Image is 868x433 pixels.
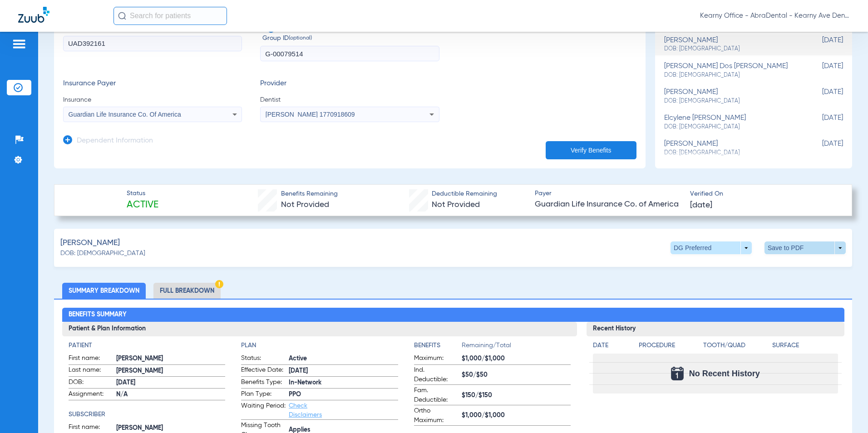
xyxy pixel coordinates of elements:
[798,114,843,131] span: [DATE]
[69,354,113,364] span: First name:
[77,137,153,146] h3: Dependent Information
[664,149,798,157] span: DOB: [DEMOGRAPHIC_DATA]
[689,369,760,378] span: No Recent History
[18,7,49,23] img: Zuub Logo
[281,201,329,209] span: Not Provided
[535,199,682,210] span: Guardian Life Insurance Co. of America
[116,390,226,399] span: N/A
[69,111,181,118] span: Guardian Life Insurance Co. Of America
[414,386,459,405] span: Fam. Deductible:
[639,341,700,354] app-breakdown-title: Procedure
[69,410,226,419] h4: Subscriber
[639,341,700,350] h4: Procedure
[241,401,286,419] span: Waiting Period:
[546,141,636,159] button: Verify Benefits
[60,237,120,249] span: [PERSON_NAME]
[241,389,286,400] span: Plan Type:
[535,189,682,198] span: Payer
[113,7,227,25] input: Search for patients
[60,249,145,258] span: DOB: [DEMOGRAPHIC_DATA]
[241,378,286,389] span: Benefits Type:
[63,79,242,89] h3: Insurance Payer
[798,88,843,105] span: [DATE]
[62,322,577,336] h3: Patient & Plan Information
[241,354,286,364] span: Status:
[462,411,571,420] span: $1,000/$1,000
[289,403,322,418] a: Check Disclaimers
[764,241,846,254] button: Save to PDF
[664,36,798,53] div: [PERSON_NAME]
[664,88,798,105] div: [PERSON_NAME]
[118,12,126,20] img: Search Icon
[462,341,571,354] span: Remaining/Total
[664,97,798,105] span: DOB: [DEMOGRAPHIC_DATA]
[798,36,843,53] span: [DATE]
[116,354,226,364] span: [PERSON_NAME]
[703,341,769,350] h4: Tooth/Quad
[289,354,398,364] span: Active
[69,389,113,400] span: Assignment:
[153,283,221,299] li: Full Breakdown
[63,25,242,62] label: Member ID
[289,390,398,399] span: PPO
[664,71,798,79] span: DOB: [DEMOGRAPHIC_DATA]
[260,95,439,104] span: Dentist
[127,199,158,212] span: Active
[664,45,798,53] span: DOB: [DEMOGRAPHIC_DATA]
[462,391,571,400] span: $150/$150
[432,189,497,199] span: Deductible Remaining
[241,341,398,350] h4: Plan
[281,189,338,199] span: Benefits Remaining
[69,341,226,350] h4: Patient
[262,34,439,43] span: Group ID
[414,365,459,384] span: Ind. Deductible:
[593,341,631,350] h4: Date
[69,365,113,376] span: Last name:
[12,39,26,49] img: hamburger-icon
[414,341,462,354] app-breakdown-title: Benefits
[664,114,798,131] div: elcylene [PERSON_NAME]
[462,354,571,364] span: $1,000/$1,000
[266,111,355,118] span: [PERSON_NAME] 1770918609
[798,62,843,79] span: [DATE]
[700,11,850,20] span: Kearny Office - AbraDental - Kearny Ave Dental, LLC - Kearny General
[462,370,571,380] span: $50/$50
[823,389,868,433] iframe: Chat Widget
[671,367,684,380] img: Calendar
[241,365,286,376] span: Effective Date:
[772,341,838,350] h4: Surface
[690,200,712,211] span: [DATE]
[127,189,158,198] span: Status
[664,140,798,157] div: [PERSON_NAME]
[690,189,838,199] span: Verified On
[289,34,312,43] small: (optional)
[260,79,439,89] h3: Provider
[116,378,226,388] span: [DATE]
[414,354,459,364] span: Maximum:
[664,62,798,79] div: [PERSON_NAME] dos [PERSON_NAME]
[671,241,752,254] button: DG Preferred
[772,341,838,354] app-breakdown-title: Surface
[116,423,226,433] span: [PERSON_NAME]
[414,406,459,425] span: Ortho Maximum:
[289,378,398,388] span: In-Network
[69,378,113,389] span: DOB:
[798,140,843,157] span: [DATE]
[289,366,398,376] span: [DATE]
[432,201,480,209] span: Not Provided
[664,123,798,131] span: DOB: [DEMOGRAPHIC_DATA]
[62,308,844,322] h2: Benefits Summary
[62,283,146,299] li: Summary Breakdown
[414,341,462,350] h4: Benefits
[593,341,631,354] app-breakdown-title: Date
[587,322,844,336] h3: Recent History
[63,95,242,104] span: Insurance
[116,366,226,376] span: [PERSON_NAME]
[63,36,242,51] input: Member ID
[215,280,223,288] img: Hazard
[703,341,769,354] app-breakdown-title: Tooth/Quad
